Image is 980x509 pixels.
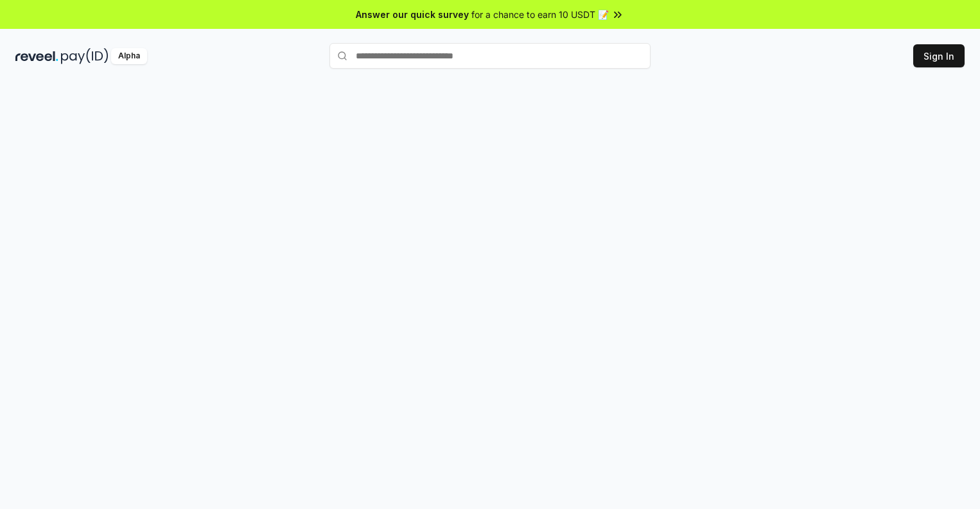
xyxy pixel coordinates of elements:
[111,48,147,64] div: Alpha
[61,48,109,64] img: pay_id
[356,8,469,21] span: Answer our quick survey
[471,8,609,21] span: for a chance to earn 10 USDT 📝
[15,48,58,64] img: reveel_dark
[913,44,965,67] button: Sign In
